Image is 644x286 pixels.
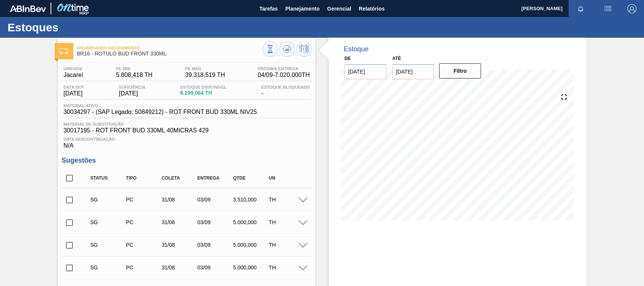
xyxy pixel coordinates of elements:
[88,264,128,271] div: Sugestão Criada
[61,157,312,165] h3: Sugestões
[160,242,199,248] div: 31/08/2025
[61,134,312,149] div: N/A
[231,242,271,248] div: 5.000,000
[569,3,593,14] button: Notificações
[77,46,263,50] span: Aguardando Faturamento
[280,42,295,57] button: Atualizar Gráfico
[63,127,310,134] span: 30017195 - ROT FRONT BUD 330ML 40MICRAS 429
[603,4,612,13] img: userActions
[63,66,83,71] span: Unidade
[267,219,306,225] div: TH
[231,175,271,181] div: Qtde
[160,219,199,225] div: 31/08/2025
[195,175,235,181] div: Entrega
[63,72,83,78] span: Jacareí
[231,219,271,225] div: 5.000,000
[63,109,257,115] span: 30034297 - (SAP Legado: 50849212) - ROT FRONT BUD 330ML NIV25
[195,242,235,248] div: 03/09/2025
[263,42,278,57] button: Visão Geral dos Estoques
[63,122,310,126] span: Material de Substituição
[231,197,271,203] div: 3.510,000
[116,72,152,78] span: 5.808,418 TH
[116,66,152,71] span: PE MIN
[267,264,306,271] div: TH
[59,48,69,54] img: Ícone
[124,197,163,203] div: Pedido de Compra
[88,242,128,248] div: Sugestão Criada
[63,103,257,108] span: Material ativo
[124,264,163,271] div: Pedido de Compra
[10,5,46,12] img: TNhmsLtSVTkK8tSr43FrP2fwEKptu5GPRR3wAAAABJRU5ErkJggg==
[160,175,199,181] div: Coleta
[627,4,636,13] img: Logout
[180,85,226,89] span: Estoque Disponível
[119,90,145,97] span: [DATE]
[63,85,84,89] span: Data out
[260,85,312,97] div: -
[160,197,199,203] div: 31/08/2025
[195,197,235,203] div: 03/09/2025
[119,85,145,89] span: Suficiência
[88,219,128,225] div: Sugestão Criada
[327,4,351,13] span: Gerencial
[267,175,306,181] div: UN
[124,175,163,181] div: Tipo
[258,66,310,71] span: Próxima Entrega
[185,66,225,71] span: PE MAX
[261,85,310,89] span: Estoque Bloqueado
[344,56,351,61] label: De
[258,72,310,78] span: 04/09 - 7.020,000 TH
[392,56,401,61] label: Até
[231,264,271,271] div: 5.000,000
[77,51,263,57] span: BR16 - RÓTULO BUD FRONT 330ML
[88,175,128,181] div: Status
[124,219,163,225] div: Pedido de Compra
[285,4,320,13] span: Planejamento
[63,90,84,97] span: [DATE]
[344,45,369,53] div: Estoque
[185,72,225,78] span: 39.318,519 TH
[8,23,141,32] h1: Estoques
[392,64,434,79] input: dd/mm/yyyy
[195,219,235,225] div: 03/09/2025
[63,137,310,141] span: Data Descontinuação
[439,63,481,78] button: Filtro
[160,264,199,271] div: 31/08/2025
[124,242,163,248] div: Pedido de Compra
[88,197,128,203] div: Sugestão Criada
[359,4,384,13] span: Relatórios
[180,90,226,96] span: 8.299,064 TH
[297,42,312,57] button: Programar Estoque
[267,197,306,203] div: TH
[195,264,235,271] div: 03/09/2025
[259,4,278,13] span: Tarefas
[267,242,306,248] div: TH
[344,64,386,79] input: dd/mm/yyyy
